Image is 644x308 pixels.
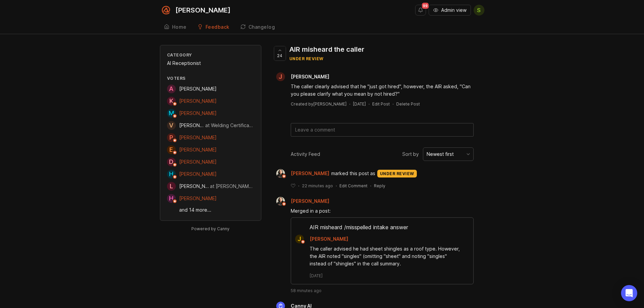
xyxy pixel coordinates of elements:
[167,182,254,191] a: L[PERSON_NAME]at [PERSON_NAME] Law
[172,162,177,167] img: member badge
[276,169,285,178] img: Ysabelle Eugenio
[167,194,176,203] div: H
[160,4,172,16] img: Smith.ai logo
[167,97,217,105] a: K[PERSON_NAME]
[377,170,417,177] div: under review
[392,101,393,107] div: ·
[370,183,371,189] div: ·
[310,245,462,267] div: The caller advised he had sheet shingles as a roof type. However, the AIR noted "singles" (omitti...
[167,194,217,203] a: H[PERSON_NAME]
[167,85,217,93] a: A[PERSON_NAME]
[474,5,484,16] button: S
[167,133,176,142] div: P
[179,159,217,165] span: [PERSON_NAME]
[291,235,354,243] a: J[PERSON_NAME]
[339,183,367,189] div: Edit Comment
[167,121,176,130] div: V
[179,98,217,104] span: [PERSON_NAME]
[167,75,254,81] div: Voters
[167,170,217,179] a: H[PERSON_NAME]
[167,145,217,154] a: E[PERSON_NAME]
[291,288,321,293] span: 58 minutes ago
[331,170,375,177] span: marked this post as
[172,101,177,106] img: member badge
[167,170,176,179] div: H
[415,5,426,16] button: Notifications
[281,174,286,179] img: member badge
[291,83,474,98] div: The caller clearly advised that he "just got hired", however, the AIR asked, "Can you please clar...
[172,114,177,119] img: member badge
[302,183,333,189] span: 22 minutes ago
[368,101,369,107] div: ·
[179,206,254,214] a: and 14 more...
[179,122,217,128] span: [PERSON_NAME]
[295,235,304,243] div: J
[272,169,331,178] a: Ysabelle Eugenio[PERSON_NAME]
[193,20,234,34] a: Feedback
[441,7,467,14] span: Admin view
[291,170,329,177] span: [PERSON_NAME]
[167,109,217,118] a: M[PERSON_NAME]
[179,110,217,116] span: [PERSON_NAME]
[300,239,305,244] img: member badge
[190,225,231,233] a: Powered by Canny
[206,25,230,29] div: Feedback
[291,207,474,215] div: Merged in a post:
[167,109,176,118] div: M
[276,72,285,81] div: J
[291,74,329,79] span: [PERSON_NAME]
[298,183,299,189] div: ·
[427,150,454,158] div: Newest first
[167,182,176,191] div: L
[277,53,282,58] span: 24
[422,3,429,9] span: 99
[172,25,187,29] div: Home
[167,158,176,166] div: D
[276,197,285,206] img: Ysabelle Eugenio
[236,20,279,34] a: Changelog
[179,135,217,140] span: [PERSON_NAME]
[167,52,254,58] div: Category
[167,60,254,67] div: AI Receptionist
[179,183,217,189] span: [PERSON_NAME]
[281,202,286,207] img: member badge
[396,101,420,107] div: Delete Post
[167,133,217,142] a: P[PERSON_NAME]
[272,72,335,81] a: J[PERSON_NAME]
[621,285,637,301] div: Open Intercom Messenger
[310,236,348,242] span: [PERSON_NAME]
[291,150,320,158] div: Activity Feed
[291,101,347,107] div: Created by [PERSON_NAME]
[272,197,335,206] a: Ysabelle Eugenio[PERSON_NAME]
[310,273,323,279] time: [DATE]
[172,174,177,180] img: member badge
[167,85,176,93] div: A
[179,171,217,177] span: [PERSON_NAME]
[402,150,419,158] span: Sort by
[167,121,254,130] a: V[PERSON_NAME]at Welding Certification Center
[179,86,217,92] span: [PERSON_NAME]
[374,183,385,189] div: Reply
[248,25,275,29] div: Changelog
[353,101,366,107] a: [DATE]
[172,199,177,204] img: member badge
[289,56,364,62] div: under review
[291,198,329,204] span: [PERSON_NAME]
[175,7,231,14] div: [PERSON_NAME]
[291,223,473,235] div: AIR misheard /misspelled intake answer
[167,158,217,166] a: D[PERSON_NAME]
[349,101,350,107] div: ·
[274,46,286,61] button: 24
[210,183,254,190] div: at [PERSON_NAME] Law
[477,6,481,14] span: S
[167,145,176,154] div: E
[179,147,217,152] span: [PERSON_NAME]
[172,138,177,143] img: member badge
[289,45,364,54] div: AIR misheard the caller
[429,5,471,16] button: Admin view
[336,183,337,189] div: ·
[179,195,217,201] span: [PERSON_NAME]
[172,150,177,155] img: member badge
[167,97,176,105] div: K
